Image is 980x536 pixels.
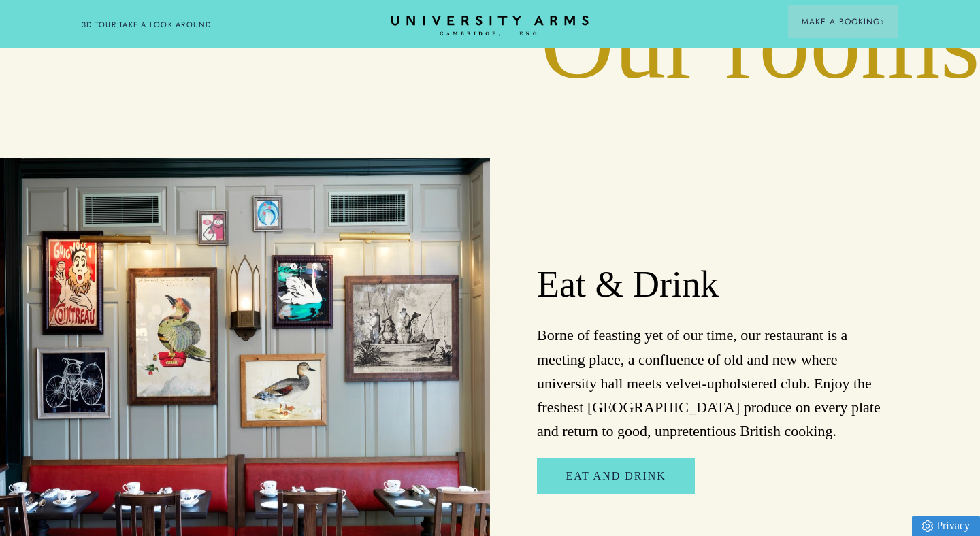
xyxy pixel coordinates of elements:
[788,5,898,38] button: Make a BookingArrow icon
[82,19,212,31] a: 3D TOUR:TAKE A LOOK AROUND
[537,323,898,443] p: Borne of feasting yet of our time, our restaurant is a meeting place, a confluence of old and new...
[922,520,933,532] img: Privacy
[802,16,885,28] span: Make a Booking
[880,20,885,24] img: Arrow icon
[537,263,898,307] h2: Eat & Drink
[912,516,980,536] a: Privacy
[537,458,694,494] a: Eat and Drink
[391,16,589,37] a: Home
